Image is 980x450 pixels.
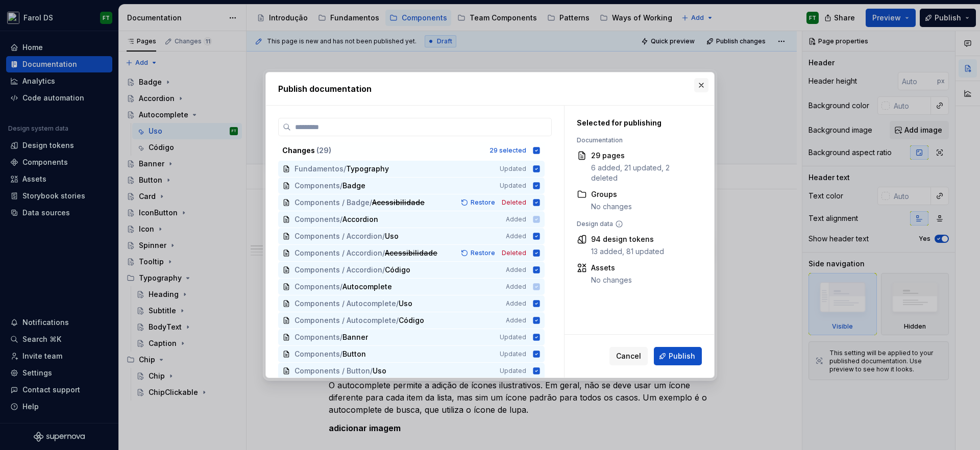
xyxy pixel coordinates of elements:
span: / [344,164,346,174]
div: 13 added, 81 updated [591,246,664,257]
span: / [382,265,385,275]
span: Publish [669,351,695,361]
span: ( 29 ) [316,146,331,155]
span: Updated [500,182,526,190]
span: / [396,298,399,309]
span: Typography [346,164,389,174]
span: Código [385,265,410,275]
div: No changes [591,275,632,285]
span: Restore [471,249,495,257]
div: Assets [591,263,632,273]
div: Changes [282,145,483,156]
span: Updated [500,165,526,173]
span: / [396,315,399,326]
span: / [370,366,373,376]
span: Updated [500,350,526,358]
span: Components / Autocomplete [295,315,396,326]
span: Deleted [502,249,526,257]
span: Components / Accordion [295,231,382,241]
div: Selected for publishing [577,118,690,128]
span: Added [506,299,526,308]
span: Components / Accordion [295,265,382,275]
span: Components / Button [295,366,370,376]
span: Uso [385,231,405,241]
span: / [382,231,385,241]
button: Cancel [609,347,648,365]
span: / [382,248,385,258]
span: Added [506,232,526,240]
button: Restore [458,248,500,258]
span: Added [506,266,526,274]
div: 29 selected [489,146,526,155]
span: Components [295,349,340,359]
span: Cancel [616,351,641,361]
span: Components [295,332,340,342]
div: Groups [591,189,632,199]
span: Restore [471,198,495,207]
span: Button [342,349,366,359]
div: 94 design tokens [591,234,664,244]
div: Design data [577,220,690,228]
h2: Publish documentation [278,83,702,95]
span: Components / Autocomplete [295,298,396,309]
button: Restore [458,197,500,208]
div: 29 pages [591,151,690,161]
span: Badge [342,181,365,191]
span: Added [506,316,526,324]
span: Components / Accordion [295,248,382,258]
span: Uso [373,366,393,376]
div: 6 added, 21 updated, 2 deleted [591,163,690,183]
span: Acessibilidade [372,197,425,208]
div: Documentation [577,136,690,144]
span: Código [399,315,424,326]
span: Acessibilidade [385,248,437,258]
span: Fundamentos [295,164,344,174]
span: / [340,349,342,359]
button: Publish [654,347,702,365]
span: Banner [342,332,368,342]
span: Uso [399,298,419,309]
span: / [340,332,342,342]
span: Deleted [502,198,526,207]
span: Updated [500,333,526,341]
div: No changes [591,202,632,212]
span: Components [295,181,340,191]
span: Components / Badge [295,197,370,208]
span: / [370,197,372,208]
span: Updated [500,367,526,375]
span: / [340,181,342,191]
